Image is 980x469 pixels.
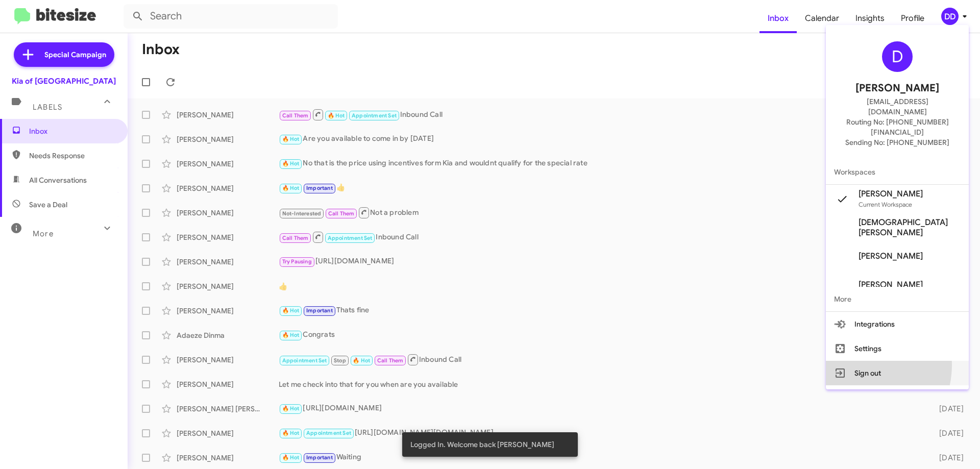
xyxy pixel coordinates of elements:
[859,217,961,238] span: [DEMOGRAPHIC_DATA][PERSON_NAME]
[826,160,969,184] span: Workspaces
[859,251,923,261] span: [PERSON_NAME]
[859,189,923,199] span: [PERSON_NAME]
[882,41,913,72] div: D
[845,137,949,147] span: Sending No: [PHONE_NUMBER]
[838,96,957,117] span: [EMAIL_ADDRESS][DOMAIN_NAME]
[826,361,969,385] button: Sign out
[859,201,912,208] span: Current Workspace
[859,280,923,290] span: [PERSON_NAME]
[838,117,957,137] span: Routing No: [PHONE_NUMBER][FINANCIAL_ID]
[826,336,969,361] button: Settings
[855,80,939,96] span: [PERSON_NAME]
[826,312,969,336] button: Integrations
[826,287,969,311] span: More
